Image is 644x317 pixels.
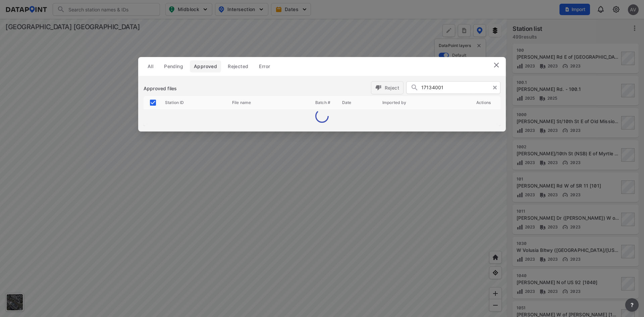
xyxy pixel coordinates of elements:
span: ? [629,301,635,309]
span: Approved [194,63,217,70]
span: Error [259,63,270,70]
th: Date [337,96,377,109]
input: Search [421,83,496,93]
div: full width tabs example [144,60,277,72]
span: Pending [164,63,183,70]
th: File name [227,96,310,109]
th: Imported by [377,96,471,109]
button: more [625,298,639,312]
th: Station ID [160,96,227,109]
th: Batch # [310,96,337,109]
h3: Approved files [144,85,177,92]
span: Rejected [228,63,248,70]
img: close.efbf2170.svg [492,61,500,69]
th: Actions [471,96,500,109]
span: All [148,63,153,70]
